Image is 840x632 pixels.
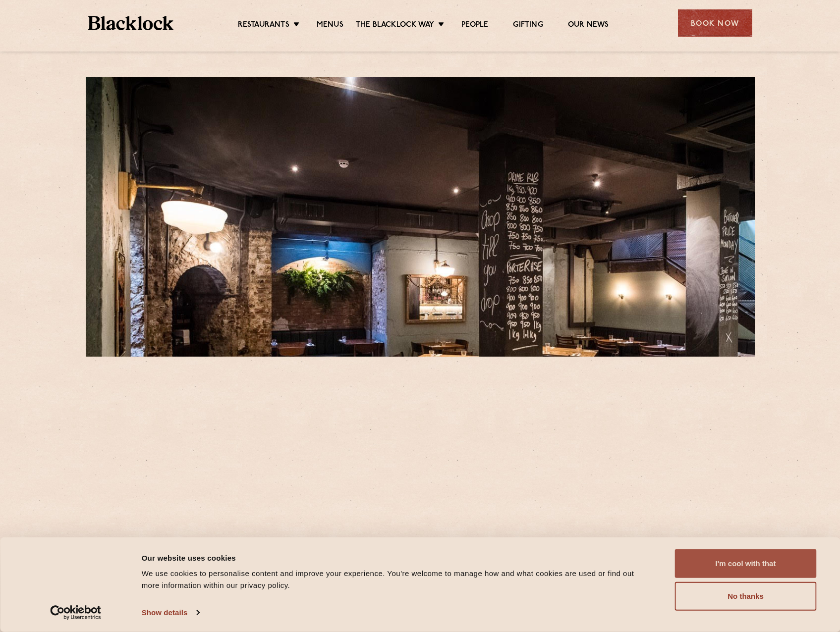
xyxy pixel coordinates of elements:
[88,16,174,30] img: BL_Textured_Logo-footer-cropped.svg
[317,20,343,31] a: Menus
[238,20,289,31] a: Restaurants
[356,20,434,31] a: The Blacklock Way
[678,9,752,37] div: Book Now
[513,20,543,31] a: Gifting
[142,605,199,620] a: Show details
[675,582,817,611] button: No thanks
[568,20,609,31] a: Our News
[142,552,653,564] div: Our website uses cookies
[675,549,817,578] button: I'm cool with that
[461,20,488,31] a: People
[32,605,119,620] a: Usercentrics Cookiebot - opens in a new window
[142,568,653,591] div: We use cookies to personalise content and improve your experience. You're welcome to manage how a...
